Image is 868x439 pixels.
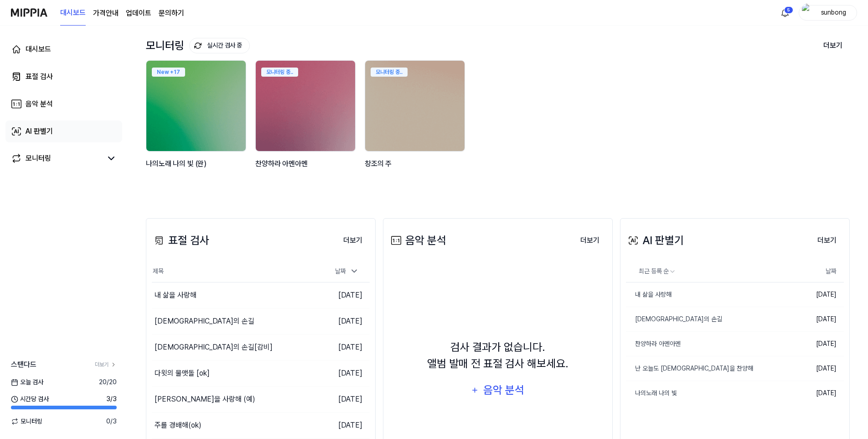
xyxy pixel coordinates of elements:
[315,308,370,334] td: [DATE]
[155,394,255,405] div: [PERSON_NAME]을 사랑해 (예)
[11,394,49,404] span: 시간당 검사
[791,261,844,282] th: 날짜
[331,264,362,279] div: 날짜
[816,36,850,55] button: 더보기
[255,60,357,191] a: 모니터링 중..backgroundIamge찬양하라 아멘아멘
[626,388,677,398] div: 나의노래 나의 빛
[189,38,250,53] button: 실시간 검사 중
[784,6,793,14] div: 5
[5,66,122,88] a: 표절 검사
[315,334,370,361] td: [DATE]
[155,368,210,379] div: 다윗의 물맷돌 [ok]
[626,381,791,405] a: 나의노래 나의 빛
[791,282,844,307] td: [DATE]
[194,42,202,50] img: monitoring Icon
[26,126,53,137] div: AI 판별기
[482,382,525,399] div: 음악 분석
[315,282,370,308] td: [DATE]
[155,316,254,327] div: [DEMOGRAPHIC_DATA]의 손길
[626,356,791,381] a: 난 오늘도 [DEMOGRAPHIC_DATA]을 찬양해
[93,8,119,19] button: 가격안내
[5,38,122,60] a: 대시보드
[5,93,122,115] a: 음악 분석
[780,7,790,18] img: 알림
[336,231,370,250] button: 더보기
[799,5,857,21] button: profilesunbong
[146,38,250,53] div: 모니터링
[155,290,196,301] div: 내 삶을 사랑해
[155,420,201,431] div: 주를 경배해(ok)
[389,232,446,249] div: 음악 분석
[26,71,53,82] div: 표절 검사
[155,342,273,353] div: [DEMOGRAPHIC_DATA]의 손길[감비]
[465,379,531,401] button: 음악 분석
[11,359,36,370] span: 스탠다드
[26,153,51,164] div: 모니터링
[626,232,684,249] div: AI 판별기
[626,307,791,331] a: [DEMOGRAPHIC_DATA]의 손길
[99,377,117,387] span: 20 / 20
[816,7,851,17] div: sunbong
[255,158,357,181] div: 찬양하라 아멘아멘
[261,68,298,77] div: 모니터링 중..
[791,356,844,381] td: [DATE]
[810,231,844,250] button: 더보기
[626,314,722,324] div: [DEMOGRAPHIC_DATA]의 손길
[5,120,122,142] a: AI 판별기
[315,387,370,413] td: [DATE]
[626,332,791,356] a: 찬양하라 아멘아멘
[146,61,246,151] img: backgroundIamge
[106,417,117,426] span: 0 / 3
[26,44,51,55] div: 대시보드
[315,413,370,439] td: [DATE]
[11,417,42,426] span: 모니터링
[778,5,792,20] button: 알림5
[365,158,467,181] div: 창조의 주
[626,364,753,373] div: 난 오늘도 [DEMOGRAPHIC_DATA]을 찬양해
[573,231,607,250] button: 더보기
[146,158,248,181] div: 나의노래 나의 빛 (완)
[11,153,102,164] a: 모니터링
[371,68,408,77] div: 모니터링 중..
[256,61,355,151] img: backgroundIamge
[791,381,844,406] td: [DATE]
[626,339,681,349] div: 찬양하라 아멘아멘
[365,60,467,191] a: 모니터링 중..backgroundIamge창조의 주
[152,68,185,77] div: New + 17
[791,332,844,356] td: [DATE]
[152,232,209,249] div: 표절 검사
[626,290,672,299] div: 내 삶을 사랑해
[26,99,53,110] div: 음악 분석
[60,0,86,26] a: 대시보드
[427,339,568,372] div: 검사 결과가 없습니다. 앨범 발매 전 표절 검사 해보세요.
[106,394,117,404] span: 3 / 3
[146,60,248,191] a: New +17backgroundIamge나의노래 나의 빛 (완)
[365,61,465,151] img: backgroundIamge
[791,307,844,332] td: [DATE]
[315,361,370,387] td: [DATE]
[126,8,151,19] a: 업데이트
[95,361,117,369] a: 더보기
[626,282,791,307] a: 내 삶을 사랑해
[152,261,315,282] th: 제목
[159,8,184,19] a: 문의하기
[11,377,43,387] span: 오늘 검사
[802,4,813,22] img: profile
